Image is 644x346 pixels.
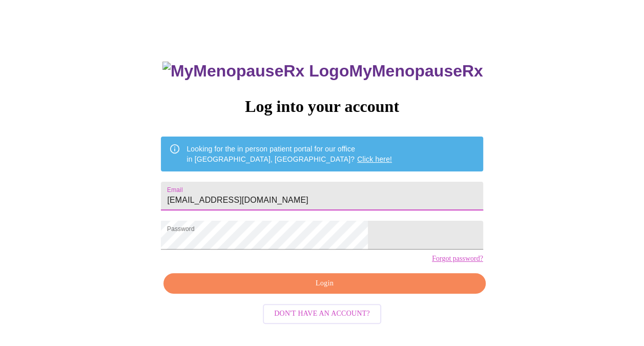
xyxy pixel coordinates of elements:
div: Looking for the in person patient portal for our office in [GEOGRAPHIC_DATA], [GEOGRAPHIC_DATA]? [186,140,392,168]
h3: Log into your account [161,97,483,116]
a: Forgot password? [432,255,483,263]
a: Click here! [357,155,392,163]
button: Login [163,273,485,294]
a: Don't have an account? [260,309,384,317]
span: Don't have an account? [274,307,370,320]
img: MyMenopauseRx Logo [162,62,349,81]
h3: MyMenopauseRx [162,62,483,81]
span: Login [175,277,473,290]
button: Don't have an account? [263,304,381,324]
